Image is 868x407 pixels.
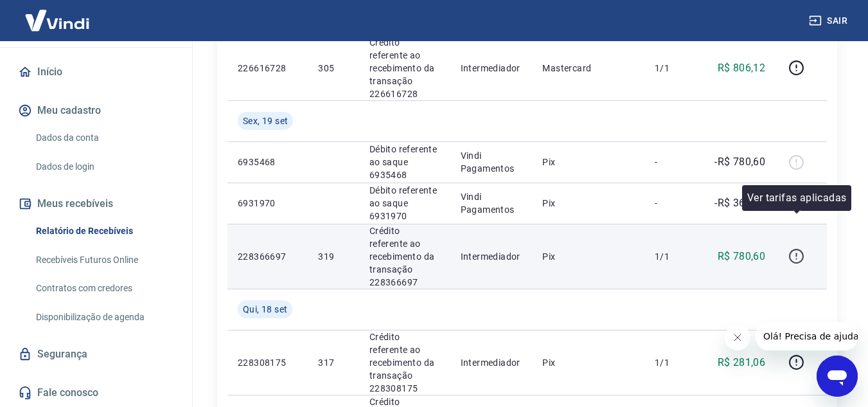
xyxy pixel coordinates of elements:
iframe: Fechar mensagem [725,325,750,350]
p: Intermediador [461,250,522,263]
p: Pix [542,356,634,369]
a: Dados da conta [31,125,177,151]
a: Relatório de Recebíveis [31,218,177,244]
p: -R$ 368,39 [714,195,765,211]
p: 1/1 [655,250,693,263]
button: Sair [806,9,853,33]
p: Crédito referente ao recebimento da transação 228366697 [369,224,440,289]
button: Meus recebíveis [15,190,177,218]
span: Olá! Precisa de ajuda? [8,9,108,19]
p: 305 [318,62,348,75]
p: - [655,197,693,210]
p: 228366697 [238,250,297,263]
p: 228308175 [238,356,297,369]
p: R$ 806,12 [718,60,766,76]
p: Débito referente ao saque 6931970 [369,184,440,222]
p: 1/1 [655,356,693,369]
p: Intermediador [461,356,522,369]
a: Dados de login [31,154,177,180]
p: Crédito referente ao recebimento da transação 228308175 [369,330,440,395]
span: Sex, 19 set [243,114,288,127]
p: Ver tarifas aplicadas [747,190,846,206]
a: Fale conosco [15,379,177,407]
p: Crédito referente ao recebimento da transação 226616728 [369,36,440,100]
img: Vindi [15,1,99,40]
p: 319 [318,250,348,263]
span: Qui, 18 set [243,303,287,316]
iframe: Mensagem da empresa [756,322,858,350]
p: Pix [542,197,634,210]
p: Vindi Pagamentos [461,190,522,216]
p: Débito referente ao saque 6935468 [369,143,440,181]
p: Vindi Pagamentos [461,149,522,175]
a: Início [15,58,177,86]
p: Pix [542,250,634,263]
p: 317 [318,356,348,369]
p: -R$ 780,60 [714,154,765,170]
p: Mastercard [542,62,634,75]
p: 6931970 [238,197,297,210]
a: Segurança [15,340,177,368]
p: R$ 281,06 [718,355,766,370]
button: Meu cadastro [15,96,177,125]
a: Recebíveis Futuros Online [31,247,177,273]
p: 1/1 [655,62,693,75]
a: Contratos com credores [31,275,177,302]
p: Intermediador [461,62,522,75]
p: Pix [542,156,634,168]
p: 6935468 [238,156,297,168]
p: - [655,156,693,168]
a: Disponibilização de agenda [31,304,177,330]
p: R$ 780,60 [718,249,766,264]
iframe: Botão para abrir a janela de mensagens [817,356,858,397]
p: 226616728 [238,62,297,75]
